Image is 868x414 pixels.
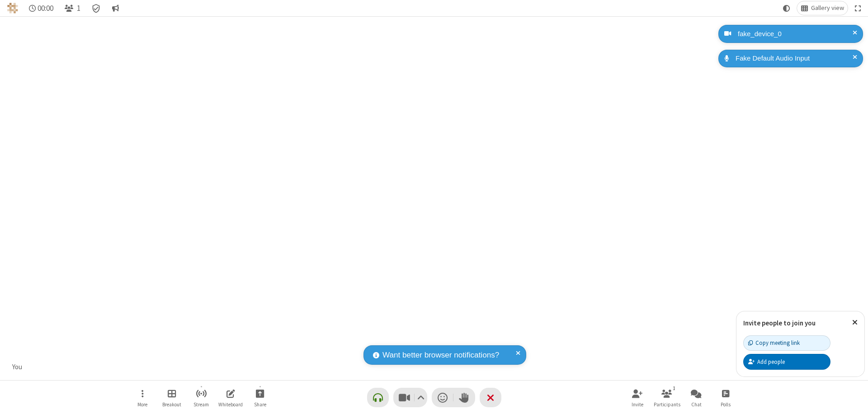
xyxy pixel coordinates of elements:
[246,385,274,410] button: Start sharing
[88,1,105,15] div: Meeting details Encryption enabled
[851,1,865,15] button: Fullscreen
[38,4,53,13] span: 00:00
[797,1,848,15] button: Change layout
[254,402,266,407] span: Share
[432,388,453,407] button: Send a reaction
[845,311,864,334] button: Close popover
[743,319,816,327] label: Invite people to join you
[193,402,209,407] span: Stream
[653,385,680,410] button: Open participant list
[382,349,499,361] span: Want better browser notifications?
[25,1,57,15] div: Timer
[77,4,80,13] span: 1
[779,1,794,15] button: Using system theme
[632,402,643,407] span: Invite
[218,402,243,407] span: Whiteboard
[743,335,830,351] button: Copy meeting link
[129,385,156,410] button: Open menu
[217,385,244,410] button: Open shared whiteboard
[624,385,651,410] button: Invite participants (⌘+Shift+I)
[137,402,147,407] span: More
[7,3,18,14] img: QA Selenium DO NOT DELETE OR CHANGE
[367,388,389,407] button: Connect your audio
[162,402,181,407] span: Breakout
[748,339,800,347] div: Copy meeting link
[743,354,830,369] button: Add people
[721,402,731,407] span: Polls
[393,388,427,407] button: Stop video (⌘+Shift+V)
[732,53,856,64] div: Fake Default Audio Input
[735,29,856,39] div: fake_device_0
[415,388,427,407] button: Video setting
[453,388,475,407] button: Raise hand
[188,385,215,410] button: Start streaming
[480,388,501,407] button: End or leave meeting
[683,385,710,410] button: Open chat
[712,385,739,410] button: Open poll
[670,384,678,392] div: 1
[61,1,84,15] button: Open participant list
[108,1,123,15] button: Conversation
[158,385,185,410] button: Manage Breakout Rooms
[9,362,26,372] div: You
[691,402,702,407] span: Chat
[811,5,844,12] span: Gallery view
[654,402,680,407] span: Participants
